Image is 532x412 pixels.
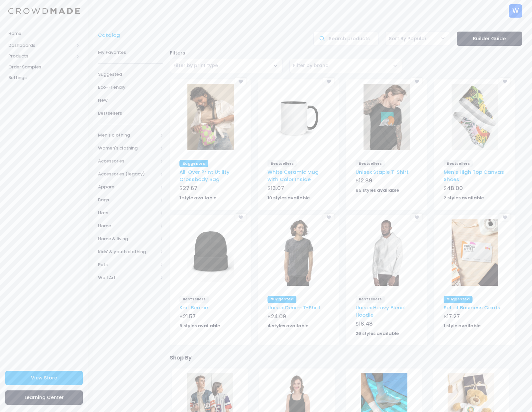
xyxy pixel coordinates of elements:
span: Bestsellers [444,160,473,167]
span: Kids' & youth clothing [98,249,158,255]
a: Unisex Heavy Blend Hoodie [356,304,405,318]
a: Set of Business Cards [444,304,500,311]
div: $ [267,184,330,194]
a: White Ceramic Mug with Color Inside [267,168,319,183]
a: Men's High Top Canvas Shoes [444,168,504,183]
div: $ [444,313,506,322]
span: Sort By Popular [389,35,427,42]
div: $ [179,313,242,322]
span: 48.00 [447,184,463,192]
a: Catalog [98,32,123,39]
span: Wall Art [98,274,158,281]
a: View Store [5,371,83,385]
span: 12.89 [359,177,372,184]
span: Bestsellers [356,160,385,167]
span: Women's clothing [98,145,158,152]
a: New [98,94,163,107]
span: Filter by print type [173,62,218,69]
span: Pets [98,261,158,268]
span: Hats [98,210,158,216]
a: Learning Center [5,390,83,405]
a: Suggested [98,68,163,81]
span: Filter by brand [293,62,329,69]
strong: 26 styles available [356,330,399,337]
strong: 4 styles available [267,323,308,329]
strong: 2 styles available [444,195,484,201]
div: $ [356,177,418,186]
div: Filters [166,49,525,56]
a: All-Over Print Utility Crossbody Bag [179,168,230,183]
span: Suggested [179,160,208,167]
a: Knit Beanie [179,304,208,311]
span: Order Samples [8,64,80,70]
div: $ [356,320,418,329]
div: W [509,4,522,18]
span: My Favorites [98,49,163,56]
span: Suggested [267,296,296,303]
span: Bestsellers [179,296,209,303]
span: Bestsellers [267,160,297,167]
a: My Favorites [98,46,163,59]
a: Builder Guide [457,32,522,46]
span: Suggested [98,71,163,78]
a: Unisex Denim T-Shirt [267,304,321,311]
span: New [98,97,163,104]
span: Filter by print type [170,59,283,73]
span: Suggested [444,296,473,303]
span: Filter by brand [293,62,329,69]
span: 18.48 [359,320,373,328]
div: $ [179,184,242,194]
span: Bestsellers [356,296,385,303]
span: Home [8,30,80,37]
span: 27.67 [183,184,197,192]
span: Accessories (legacy) [98,171,158,177]
a: Bestsellers [98,107,163,120]
strong: 1 style available [179,195,216,201]
img: Logo [8,8,80,14]
span: Bags [98,197,158,203]
div: $ [444,184,506,194]
span: 13.07 [271,184,284,192]
span: View Store [31,374,57,381]
span: Men's clothing [98,132,158,139]
strong: 85 styles available [356,187,399,193]
div: Shop By [170,351,516,362]
span: Eco-Friendly [98,84,163,91]
span: Dashboards [8,42,74,49]
span: Learning Center [25,394,64,401]
span: 17.27 [447,313,460,320]
strong: 1 style available [444,323,480,329]
span: 24.09 [271,313,286,320]
input: Search products [313,32,378,46]
strong: 6 styles available [179,323,220,329]
span: Sort By Popular [385,32,450,46]
span: Bestsellers [98,110,163,117]
span: Home [98,223,158,229]
a: Unisex Staple T-Shirt [356,168,409,175]
span: Settings [8,74,80,81]
span: Apparel [98,184,158,190]
div: $ [267,313,330,322]
span: Products [8,53,74,59]
a: Eco-Friendly [98,81,163,94]
span: Home & living [98,236,158,242]
strong: 10 styles available [267,195,310,201]
span: 21.57 [183,313,196,320]
span: Filter by print type [173,62,218,69]
span: Filter by brand [289,59,402,73]
span: Accessories [98,158,158,164]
